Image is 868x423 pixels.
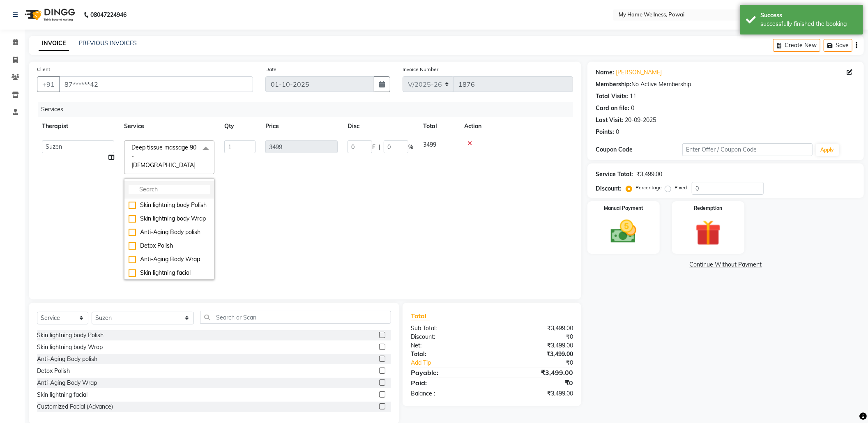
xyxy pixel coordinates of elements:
[265,66,276,73] label: Date
[403,66,438,73] label: Invoice Number
[37,76,60,92] button: +91
[37,66,50,73] label: Client
[596,80,856,89] div: No Active Membership
[492,378,580,388] div: ₹0
[773,39,820,52] button: Create New
[630,92,636,101] div: 11
[625,116,656,124] div: 20-09-2025
[675,184,687,191] label: Fixed
[760,20,857,28] div: successfully finished the booking
[687,217,729,249] img: _gift.svg
[596,170,633,179] div: Service Total:
[196,161,199,169] a: x
[405,333,492,341] div: Discount:
[459,117,573,136] th: Action
[200,311,391,324] input: Search or Scan
[37,379,97,387] div: Anti-Aging Body Wrap
[79,39,137,47] a: PREVIOUS INVOICES
[405,368,492,377] div: Payable:
[405,341,492,350] div: Net:
[596,92,628,101] div: Total Visits:
[589,260,862,269] a: Continue Without Payment
[492,341,580,350] div: ₹3,499.00
[507,359,579,367] div: ₹0
[38,102,579,117] div: Services
[636,170,662,179] div: ₹3,499.00
[408,143,413,152] span: %
[260,117,343,136] th: Price
[37,402,113,411] div: Customized Facial (Advance)
[129,255,210,264] div: Anti-Aging Body Wrap
[129,241,210,250] div: Detox Polish
[596,104,629,113] div: Card on file:
[37,367,70,375] div: Detox Polish
[379,143,380,152] span: |
[596,184,621,193] div: Discount:
[343,117,418,136] th: Disc
[682,143,812,156] input: Enter Offer / Coupon Code
[492,324,580,333] div: ₹3,499.00
[129,228,210,237] div: Anti-Aging Body polish
[405,324,492,333] div: Sub Total:
[423,141,436,148] span: 3499
[492,333,580,341] div: ₹0
[418,117,459,136] th: Total
[603,217,645,246] img: _cash.svg
[824,39,852,52] button: Save
[492,368,580,377] div: ₹3,499.00
[405,389,492,398] div: Balance :
[492,389,580,398] div: ₹3,499.00
[129,185,210,194] input: multiselect-search
[90,3,127,26] b: 08047224946
[760,11,857,20] div: Success
[411,312,430,320] span: Total
[616,68,662,77] a: [PERSON_NAME]
[219,117,260,136] th: Qty
[596,116,623,124] div: Last Visit:
[405,359,507,367] a: Add Tip
[39,36,69,51] a: INVOICE
[596,80,631,89] div: Membership:
[492,350,580,359] div: ₹3,499.00
[604,205,643,212] label: Manual Payment
[129,214,210,223] div: Skin lightning body Wrap
[129,201,210,209] div: Skin lightning body Polish
[372,143,375,152] span: F
[119,117,219,136] th: Service
[631,104,634,113] div: 0
[59,76,253,92] input: Search by Name/Mobile/Email/Code
[405,350,492,359] div: Total:
[596,145,682,154] div: Coupon Code
[37,331,104,340] div: Skin lightning body Polish
[596,128,614,136] div: Points:
[129,269,210,277] div: Skin lightning facial
[37,343,103,352] div: Skin lightning body Wrap
[616,128,619,136] div: 0
[37,355,97,363] div: Anti-Aging Body polish
[694,205,722,212] label: Redemption
[131,144,196,169] span: Deep tissue massage 90 - [DEMOGRAPHIC_DATA]
[21,3,77,26] img: logo
[816,144,839,156] button: Apply
[596,68,614,77] div: Name:
[635,184,662,191] label: Percentage
[37,117,119,136] th: Therapist
[405,378,492,388] div: Paid:
[37,391,87,399] div: Skin lightning facial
